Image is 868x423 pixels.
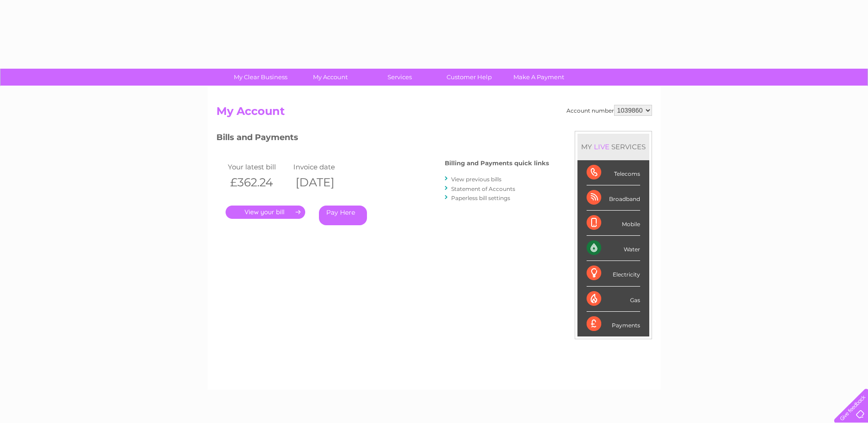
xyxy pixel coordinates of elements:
[291,161,357,173] td: Invoice date
[445,160,549,167] h4: Billing and Payments quick links
[577,134,649,160] div: MY SERVICES
[431,69,507,86] a: Customer Help
[587,261,640,286] div: Electricity
[451,195,510,201] a: Paperless bill settings
[587,160,640,185] div: Telecoms
[226,173,291,192] th: £362.24
[292,69,368,86] a: My Account
[451,176,501,183] a: View previous bills
[362,69,437,86] a: Services
[223,69,298,86] a: My Clear Business
[291,173,357,192] th: [DATE]
[216,131,549,147] h3: Bills and Payments
[587,287,640,312] div: Gas
[587,185,640,211] div: Broadband
[592,142,611,151] div: LIVE
[226,161,291,173] td: Your latest bill
[226,206,305,219] a: .
[587,312,640,336] div: Payments
[451,185,515,192] a: Statement of Accounts
[319,206,367,225] a: Pay Here
[501,69,577,86] a: Make A Payment
[216,105,652,122] h2: My Account
[566,105,652,116] div: Account number
[587,236,640,261] div: Water
[587,211,640,236] div: Mobile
